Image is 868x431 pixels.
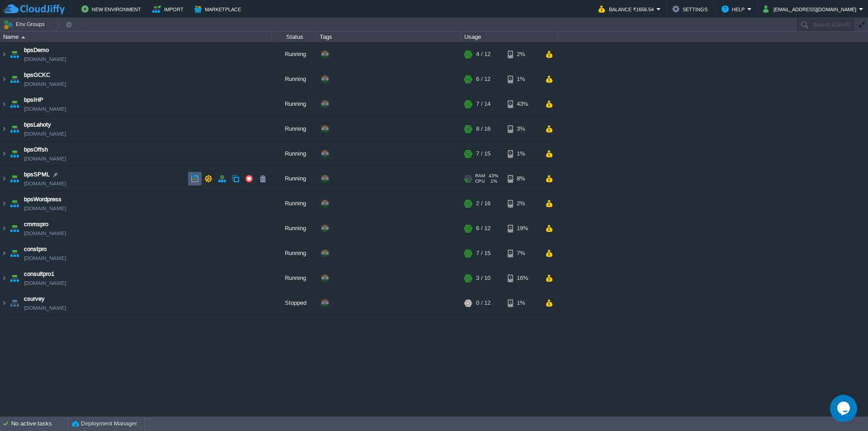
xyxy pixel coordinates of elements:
img: AMDAwAAAACH5BAEAAAAALAAAAAABAAEAAAICRAEAOw== [0,166,8,191]
a: [DOMAIN_NAME] [24,279,66,288]
img: AMDAwAAAACH5BAEAAAAALAAAAAABAAEAAAICRAEAOw== [0,291,8,315]
div: 1% [508,291,537,315]
button: Deployment Manager [72,419,137,428]
a: bpsDemo [24,46,49,55]
button: Env Groups [3,18,48,31]
div: Usage [462,32,557,42]
a: [DOMAIN_NAME] [24,179,66,188]
div: 7 / 15 [476,241,491,265]
span: RAM [475,173,485,179]
div: Name [1,32,271,42]
img: AMDAwAAAACH5BAEAAAAALAAAAAABAAEAAAICRAEAOw== [8,142,21,166]
img: AMDAwAAAACH5BAEAAAAALAAAAAABAAEAAAICRAEAOw== [0,92,8,116]
span: 43% [489,173,498,179]
div: 2% [508,42,537,66]
a: bpsWordpress [24,195,61,204]
a: [DOMAIN_NAME] [24,80,66,89]
a: csurvey [24,294,45,303]
a: [DOMAIN_NAME] [24,55,66,64]
div: Running [272,266,317,290]
span: 1% [488,179,497,184]
img: AMDAwAAAACH5BAEAAAAALAAAAAABAAEAAAICRAEAOw== [8,291,21,315]
div: 6 / 12 [476,67,491,91]
a: bpsIHP [24,95,43,104]
a: bpsSPML [24,170,50,179]
img: AMDAwAAAACH5BAEAAAAALAAAAAABAAEAAAICRAEAOw== [0,191,8,216]
img: AMDAwAAAACH5BAEAAAAALAAAAAABAAEAAAICRAEAOw== [8,166,21,191]
a: [DOMAIN_NAME] [24,154,66,163]
div: Status [272,32,316,42]
img: AMDAwAAAACH5BAEAAAAALAAAAAABAAEAAAICRAEAOw== [8,241,21,265]
img: AMDAwAAAACH5BAEAAAAALAAAAAABAAEAAAICRAEAOw== [8,92,21,116]
div: 1% [508,142,537,166]
button: Balance ₹1656.54 [599,4,656,14]
div: 3 / 10 [476,266,491,290]
a: cmmspro [24,220,48,229]
a: consultpro1 [24,270,54,279]
div: 2 / 16 [476,191,491,216]
button: Settings [672,4,710,14]
div: 4 / 12 [476,42,491,66]
img: AMDAwAAAACH5BAEAAAAALAAAAAABAAEAAAICRAEAOw== [21,36,25,38]
img: AMDAwAAAACH5BAEAAAAALAAAAAABAAEAAAICRAEAOw== [8,191,21,216]
div: 7 / 15 [476,142,491,166]
div: No active tasks [11,417,68,431]
img: AMDAwAAAACH5BAEAAAAALAAAAAABAAEAAAICRAEAOw== [8,42,21,66]
div: 19% [508,216,537,241]
img: AMDAwAAAACH5BAEAAAAALAAAAAABAAEAAAICRAEAOw== [8,67,21,91]
img: AMDAwAAAACH5BAEAAAAALAAAAAABAAEAAAICRAEAOw== [0,142,8,166]
button: Marketplace [194,4,244,14]
a: [DOMAIN_NAME] [24,129,66,138]
a: bpsGCKC [24,71,50,80]
div: 2% [508,191,537,216]
img: AMDAwAAAACH5BAEAAAAALAAAAAABAAEAAAICRAEAOw== [0,67,8,91]
img: AMDAwAAAACH5BAEAAAAALAAAAAABAAEAAAICRAEAOw== [8,117,21,141]
button: Import [152,4,186,14]
div: 8 / 16 [476,117,491,141]
img: AMDAwAAAACH5BAEAAAAALAAAAAABAAEAAAICRAEAOw== [0,216,8,241]
div: 3% [508,117,537,141]
div: Running [272,191,317,216]
div: Running [272,142,317,166]
a: [DOMAIN_NAME] [24,229,66,238]
a: [DOMAIN_NAME] [24,303,66,313]
div: 43% [508,92,537,116]
a: constpro [24,245,47,254]
div: Running [272,241,317,265]
button: Help [722,4,747,14]
div: Running [272,67,317,91]
div: 7% [508,241,537,265]
div: 8% [508,166,537,191]
img: AMDAwAAAACH5BAEAAAAALAAAAAABAAEAAAICRAEAOw== [0,117,8,141]
div: Running [272,92,317,116]
span: CPU [475,179,485,184]
a: [DOMAIN_NAME] [24,104,66,114]
div: Running [272,117,317,141]
img: AMDAwAAAACH5BAEAAAAALAAAAAABAAEAAAICRAEAOw== [0,266,8,290]
div: Stopped [272,291,317,315]
button: New Environment [81,4,144,14]
img: CloudJiffy [3,4,65,15]
div: Running [272,216,317,241]
img: AMDAwAAAACH5BAEAAAAALAAAAAABAAEAAAICRAEAOw== [0,241,8,265]
div: 0 / 12 [476,291,491,315]
div: 1% [508,67,537,91]
a: [DOMAIN_NAME] [24,204,66,213]
div: Tags [317,32,461,42]
a: bpsLahoty [24,120,51,129]
button: [EMAIL_ADDRESS][DOMAIN_NAME] [763,4,859,14]
img: AMDAwAAAACH5BAEAAAAALAAAAAABAAEAAAICRAEAOw== [0,42,8,66]
iframe: chat widget [830,395,859,422]
a: bpsOffsh [24,145,48,154]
